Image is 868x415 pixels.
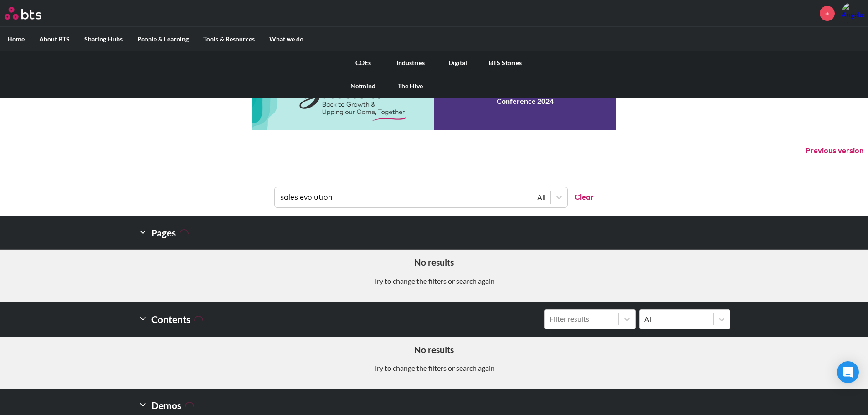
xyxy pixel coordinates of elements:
[842,2,863,24] a: Profile
[196,27,262,51] label: Tools & Resources
[5,7,41,20] img: BTS Logo
[644,314,709,324] div: All
[837,361,859,383] div: Open Intercom Messenger
[262,27,311,51] label: What we do
[567,187,594,207] button: Clear
[7,363,861,373] p: Try to change the filters or search again
[138,224,189,242] h2: Pages
[842,2,863,24] img: Angela Marques
[77,27,130,51] label: Sharing Hubs
[130,27,196,51] label: People & Learning
[138,309,203,329] h2: Contents
[138,396,194,415] h2: Demos
[5,7,58,20] a: Go home
[7,276,861,286] p: Try to change the filters or search again
[820,6,835,21] a: +
[7,256,861,269] h5: No results
[7,344,861,356] h5: No results
[275,187,476,207] input: Find contents, pages and demos...
[481,192,546,202] div: All
[550,314,614,324] div: Filter results
[32,27,77,51] label: About BTS
[806,146,863,156] button: Previous version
